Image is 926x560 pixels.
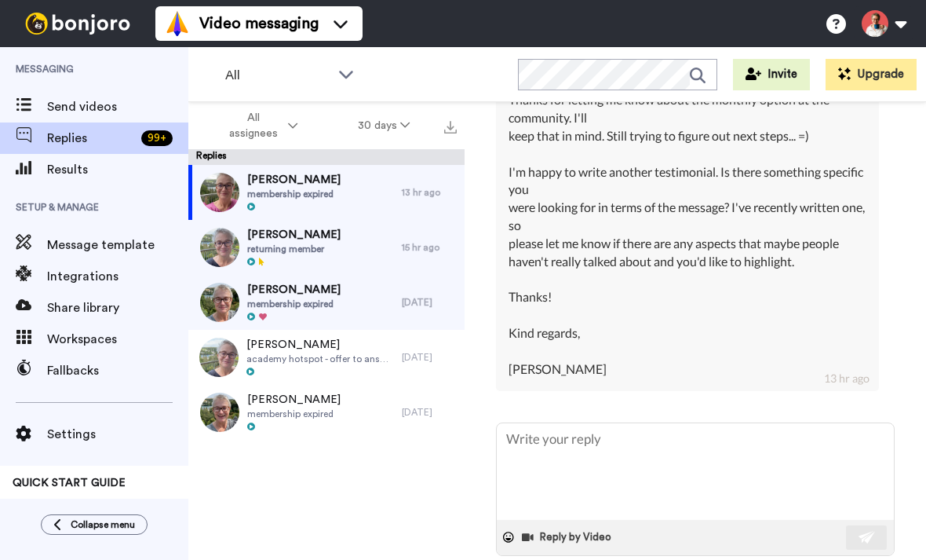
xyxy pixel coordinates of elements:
[188,275,465,330] a: [PERSON_NAME]membership expired[DATE]
[247,227,341,243] span: [PERSON_NAME]
[402,406,457,419] div: [DATE]
[13,478,126,489] span: QUICK START GUIDE
[826,59,917,90] button: Upgrade
[13,497,37,510] span: 100%
[439,114,461,137] button: Export all results that match these filters now.
[199,13,319,35] span: Video messaging
[47,330,188,349] span: Workspaces
[47,425,188,444] span: Settings
[221,110,285,141] span: All assignees
[247,408,341,420] span: membership expired
[247,392,341,408] span: [PERSON_NAME]
[188,330,465,385] a: [PERSON_NAME]academy hotspot - offer to answer anything[DATE]
[225,66,330,85] span: All
[47,298,188,317] span: Share library
[47,267,188,286] span: Integrations
[402,351,457,364] div: [DATE]
[200,393,239,432] img: 404d9f8a-81e6-4654-8638-a535e45d7142-thumb.jpg
[247,298,341,310] span: membership expired
[246,353,394,365] span: academy hotspot - offer to answer anything
[402,241,457,254] div: 15 hr ago
[247,188,341,200] span: membership expired
[199,338,239,377] img: 03d1503c-a357-40f9-8f66-b22af57c7937-thumb.jpg
[200,173,239,212] img: 18115543-e06b-4b75-9566-018a5c1015f9-thumb.jpg
[200,283,239,322] img: c0263e33-f217-47e8-b5bd-df4ef7af8094-thumb.jpg
[71,518,135,531] span: Collapse menu
[247,172,341,188] span: [PERSON_NAME]
[47,97,188,116] span: Send videos
[47,236,188,254] span: Message template
[41,514,148,535] button: Collapse menu
[859,531,876,544] img: send-white.svg
[246,337,394,353] span: [PERSON_NAME]
[520,525,616,549] button: Reply by Video
[328,112,440,140] button: 30 days
[402,296,457,309] div: [DATE]
[47,129,135,148] span: Replies
[188,220,465,275] a: [PERSON_NAME]returning member15 hr ago
[824,371,869,386] div: 13 hr ago
[247,282,341,298] span: [PERSON_NAME]
[191,104,328,148] button: All assignees
[141,130,173,146] div: 99 +
[188,165,465,220] a: [PERSON_NAME]membership expired13 hr ago
[188,149,465,165] div: Replies
[165,11,190,36] img: vm-color.svg
[402,186,457,199] div: 13 hr ago
[19,13,137,35] img: bj-logo-header-white.svg
[47,361,188,380] span: Fallbacks
[247,243,341,255] span: returning member
[200,228,239,267] img: ed6501c5-5f60-49e1-8798-327602cfec33-thumb.jpg
[188,385,465,440] a: [PERSON_NAME]membership expired[DATE]
[733,59,810,90] button: Invite
[47,160,188,179] span: Results
[444,121,457,134] img: export.svg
